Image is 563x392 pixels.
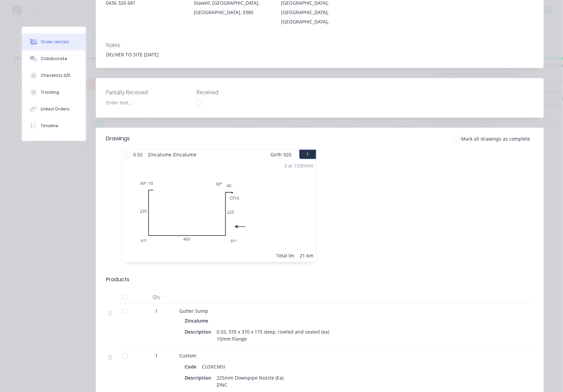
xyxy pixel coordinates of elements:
[214,373,286,390] div: 225mm Downpipe Nozzle (Ea) ZINC
[145,150,199,159] span: Zincalume Zincalume
[179,308,208,314] span: Gutter Sump
[41,89,59,95] div: Tracking
[41,106,70,112] div: Linked Orders
[22,117,86,134] button: Timeline
[41,56,67,62] div: Collaborate
[130,150,145,159] span: 0.55
[136,290,177,304] div: Qty
[106,135,130,143] div: Drawings
[461,135,530,142] span: Mark all drawings as complete
[185,362,199,372] div: Code
[284,162,313,169] div: 3 at 7200mm
[41,123,59,129] div: Timeline
[155,308,158,315] span: 1
[155,352,158,359] span: 1
[196,88,280,96] label: Received
[22,50,86,67] button: Collaborate
[22,84,86,101] button: Tracking
[214,327,332,344] div: 0.55, 370 x 370 x 175 deep, riveted and sealed (ea) 15mm Flange
[106,42,534,48] div: Notes
[185,316,211,326] div: Zincalume
[185,327,214,337] div: Description
[270,150,291,159] span: Girth 920
[179,353,196,359] span: Custom
[199,362,228,372] div: CUSRCMSI
[185,373,214,383] div: Description
[22,34,86,50] button: Order details
[299,150,316,159] button: 1
[300,252,313,259] div: 21.6m
[106,276,129,284] div: Products
[41,39,69,45] div: Order details
[276,252,294,259] div: Total lm
[41,72,70,79] div: Checklists 0/0
[22,67,86,84] button: Checklists 0/0
[106,51,534,58] div: DELIVER TO SITE [DATE]
[106,88,190,96] label: Partially Received
[122,159,316,262] div: 010235400225CF104091º91º90º90º3 at 7200mmTotal lm21.6m
[22,101,86,117] button: Linked Orders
